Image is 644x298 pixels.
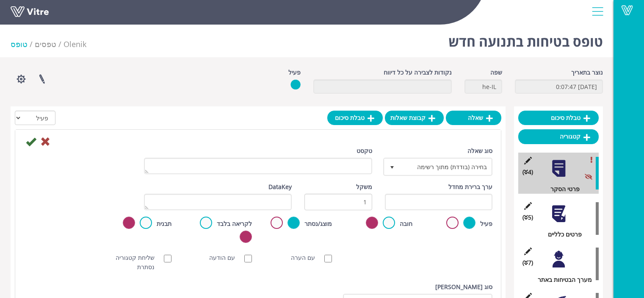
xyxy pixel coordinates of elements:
label: נקודות לצבירה על כל דיווח [384,68,452,77]
label: DataKey [268,182,292,192]
label: משקל [356,182,372,192]
label: לקריאה בלבד [217,219,252,228]
input: עם הערה [324,255,332,262]
label: חובה [400,219,412,228]
a: טבלת סיכום [518,111,599,125]
span: (7 ) [522,258,533,267]
div: פרטים כלליים [525,230,599,239]
span: בחירה (בודדת) מתוך רשימה [399,159,492,174]
label: שליחת קטגוריה נסתרת [104,253,163,272]
div: פרטי הסקר [525,184,599,194]
label: מוצג/נסתר [304,219,332,228]
label: סוג [PERSON_NAME] [435,282,492,292]
a: קבוצת שאלות [385,111,444,125]
label: נוצר בתאריך [571,68,603,77]
label: טקסט [357,146,372,156]
span: 237 [64,39,86,49]
span: select [384,159,400,174]
a: שאלה [446,111,501,125]
a: קטגוריה [518,129,599,144]
a: טבלת סיכום [327,111,383,125]
img: yes [290,79,301,90]
label: סוג שאלה [467,146,492,156]
h1: טופס בטיחות בתנועה חדש [448,21,603,57]
label: עם הערה [291,253,323,262]
label: תבנית [157,219,171,228]
li: טופס [11,38,35,50]
label: שפה [490,68,502,77]
a: טפסים [35,39,56,49]
label: פעיל [480,219,492,228]
label: ערך ברירת מחדל [448,182,492,192]
span: (4 ) [522,167,533,177]
label: עם הודעה [209,253,243,262]
span: (5 ) [522,213,533,222]
div: מערך הבטיחות באתר [525,275,599,284]
input: שליחת קטגוריה נסתרת [164,255,171,262]
input: עם הודעה [244,255,252,262]
label: פעיל [288,68,301,77]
